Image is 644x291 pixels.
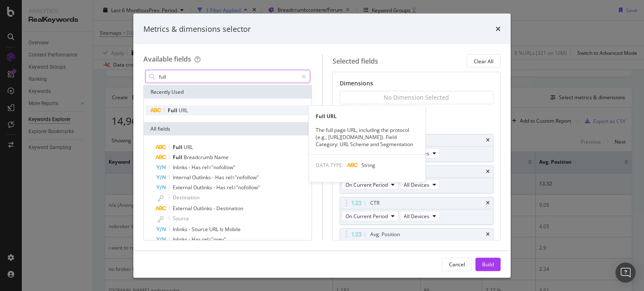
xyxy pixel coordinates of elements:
span: Inlinks [173,236,189,243]
span: rel="prev" [202,236,226,243]
div: No Dimension Selected [384,93,449,102]
span: Destination [173,194,200,201]
span: String [361,162,375,169]
span: - [189,164,192,171]
div: Full URL [309,112,426,119]
span: Has [192,236,202,243]
span: - [189,236,192,243]
span: All Devices [404,212,429,219]
div: Clear All [474,57,493,64]
div: All fields [144,122,312,136]
span: Is [220,226,225,233]
span: - [189,226,192,233]
span: Outlinks [193,184,213,191]
button: On Current Period [342,180,398,190]
div: times [486,232,490,237]
span: rel="nofollow" [202,164,235,171]
div: Cancel [449,260,465,268]
span: Internal [173,174,192,181]
div: The full page URL, including the protocol (e.g., [URL][DOMAIN_NAME]). Field Category: URL Scheme ... [309,126,426,147]
span: Name [214,154,229,161]
span: Full [168,107,179,114]
span: rel="nofollow" [227,184,260,191]
div: Open Intercom Messenger [615,263,636,283]
input: Search by field name [158,70,298,83]
button: Clear All [467,54,501,68]
span: Mobile [225,226,241,233]
button: Cancel [442,258,472,271]
span: Full [173,154,184,161]
span: Breadcrumb [184,154,214,161]
span: All Devices [404,181,429,188]
span: - [213,205,216,212]
div: Available fields [143,54,191,64]
span: On Current Period [345,212,388,219]
div: Dimensions [340,79,494,91]
span: rel="nofollow" [226,174,259,181]
span: Outlinks [192,174,212,181]
div: modal [133,13,511,278]
span: DATA TYPE: [316,162,343,169]
span: Has [215,174,226,181]
button: On Current Period [342,211,398,221]
div: Recently Used [144,85,312,99]
div: times [486,138,490,143]
span: Has [216,184,227,191]
span: Destination [216,205,243,212]
span: External [173,205,193,212]
div: Avg. PositiontimesOn Current PeriodAll Devices [340,228,494,256]
div: times [486,201,490,206]
div: times [486,169,490,174]
div: Build [482,260,494,268]
div: Selected fields [332,56,378,66]
span: Source [173,215,189,222]
span: - [212,174,215,181]
span: URL [179,107,188,114]
span: Has [192,164,202,171]
button: All Devices [400,180,440,190]
span: - [213,184,216,191]
div: times [496,23,501,34]
span: Source [192,226,209,233]
div: Metrics & dimensions selector [143,23,251,34]
div: CTRtimesOn Current PeriodAll Devices [340,197,494,225]
div: CTR [370,199,379,207]
span: Full [173,144,184,151]
div: Avg. Position [370,230,400,239]
span: On Current Period [345,181,388,188]
span: Outlinks [193,205,213,212]
span: Inlinks [173,226,189,233]
button: All Devices [400,211,440,221]
span: URL [209,226,220,233]
span: Inlinks [173,164,189,171]
button: Build [475,258,501,271]
span: URL [184,144,193,151]
span: External [173,184,193,191]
